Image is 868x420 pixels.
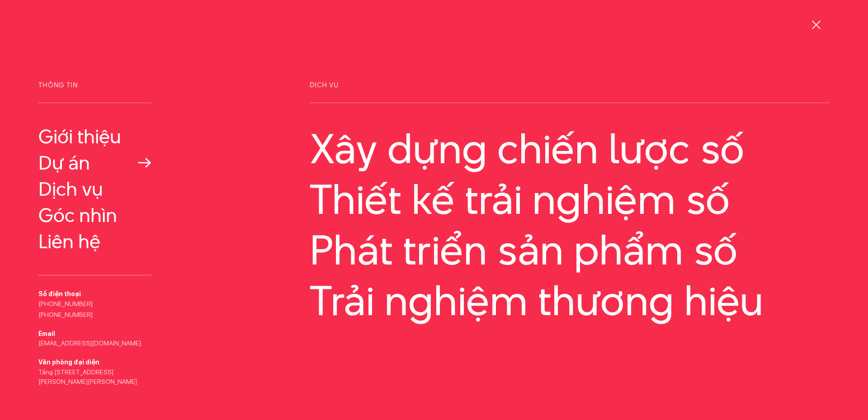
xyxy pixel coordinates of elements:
a: Phát triển sản phẩm số [310,227,830,273]
a: Trải nghiệm thương hiệu [310,278,830,324]
span: Dịch vụ [310,81,830,103]
a: Giới thiệu [38,126,151,147]
a: [EMAIL_ADDRESS][DOMAIN_NAME] [38,340,141,347]
b: Email [38,330,55,337]
b: Văn phòng đại diện [38,359,99,366]
b: Số điện thoại [38,290,81,297]
p: Tầng [STREET_ADDRESS][PERSON_NAME][PERSON_NAME] [38,368,151,387]
a: [PHONE_NUMBER] [38,311,93,318]
span: Thông tin [38,81,151,103]
a: Góc nhìn [38,204,151,226]
a: Liên hệ [38,231,151,252]
a: Dịch vụ [38,178,151,200]
a: Thiết kế trải nghiệm số [310,176,830,222]
a: Dự án [38,152,151,174]
a: Xây dựng chiến lược số [310,126,830,172]
a: [PHONE_NUMBER] [38,300,93,307]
